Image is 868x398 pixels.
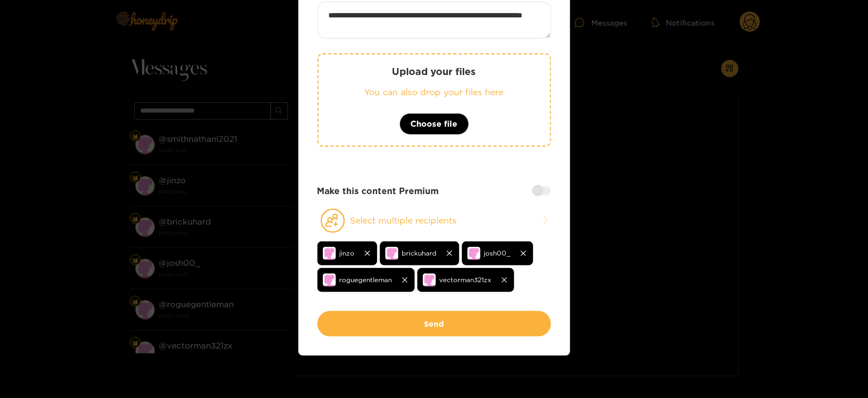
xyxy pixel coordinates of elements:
p: You can also drop your files here [340,86,528,98]
span: brickuhard [402,247,437,259]
button: Send [317,311,551,337]
p: Upload your files [340,65,528,78]
img: no-avatar.png [323,247,336,260]
button: Choose file [399,113,469,135]
img: no-avatar.png [385,247,398,260]
span: Choose file [411,117,458,130]
img: no-avatar.png [467,247,480,260]
img: no-avatar.png [323,273,336,287]
strong: Make this content Premium [317,185,439,197]
span: vectorman321zx [440,273,492,286]
span: roguegentleman [340,273,392,286]
button: Select multiple recipients [317,208,551,233]
span: jinzo [340,247,355,259]
span: josh00_ [484,247,511,259]
img: no-avatar.png [423,273,436,287]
